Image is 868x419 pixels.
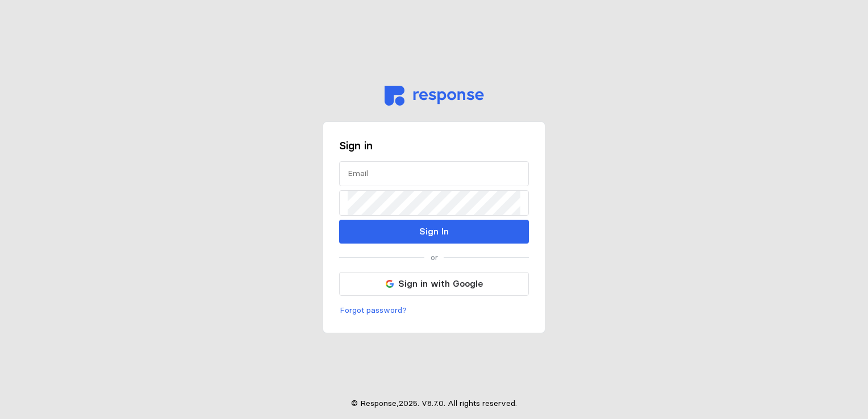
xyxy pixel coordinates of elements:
p: Sign In [419,224,449,238]
h3: Sign in [339,138,529,153]
p: Sign in with Google [398,276,483,291]
img: svg%3e [386,280,394,288]
button: Sign In [339,220,529,244]
img: svg%3e [385,86,484,106]
button: Sign in with Google [339,272,529,296]
button: Forgot password? [339,304,407,317]
p: or [431,252,438,264]
p: © Response, 2025 . V 8.7.0 . All rights reserved. [351,397,517,410]
p: Forgot password? [340,304,407,317]
input: Email [348,162,520,186]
